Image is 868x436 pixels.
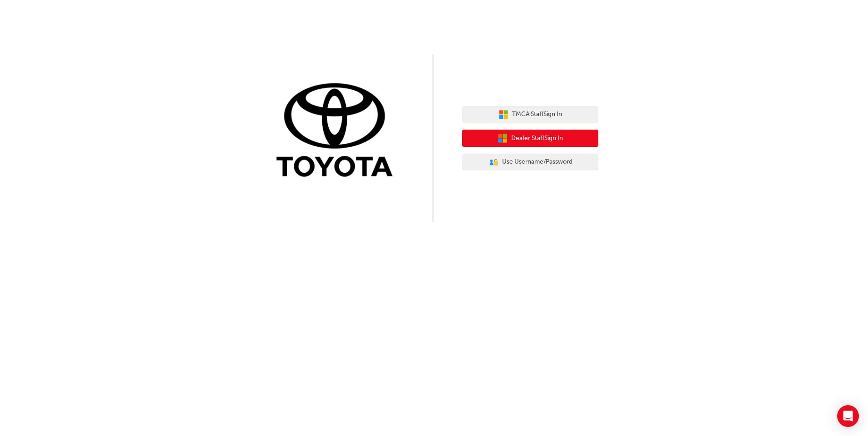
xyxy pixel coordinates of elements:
[270,81,406,181] img: Trak
[512,109,562,120] span: TMCA Staff Sign In
[837,405,859,427] div: Open Intercom Messenger
[462,154,598,171] button: Use Username/Password
[502,157,572,167] span: Use Username/Password
[511,133,563,144] span: Dealer Staff Sign In
[462,106,598,123] button: TMCA StaffSign In
[462,130,598,147] button: Dealer StaffSign In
